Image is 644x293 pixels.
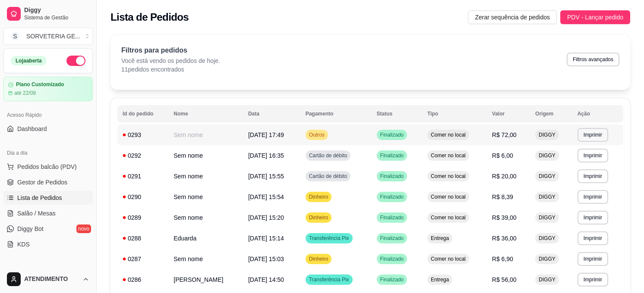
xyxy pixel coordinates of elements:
span: Comer no local [429,256,467,262]
div: 0292 [123,151,163,160]
div: Loja aberta [11,56,47,65]
td: Sem nome [168,249,243,269]
div: 0287 [123,255,163,263]
th: Ação [572,105,623,122]
span: Comer no local [429,214,467,221]
button: PDV - Lançar pedido [560,10,630,24]
div: 0293 [123,131,163,139]
a: Salão / Mesas [3,206,93,220]
th: Pagamento [300,105,372,122]
span: [DATE] 15:20 [248,214,284,221]
span: Outros [307,131,326,138]
button: Filtros avançados [567,53,619,66]
button: Imprimir [578,273,608,287]
span: R$ 8,39 [492,193,513,200]
td: Sem nome [168,166,243,187]
span: PDV - Lançar pedido [567,12,623,22]
button: Imprimir [578,169,608,183]
span: DIGGY [537,276,557,283]
span: [DATE] 14:50 [248,276,284,283]
span: R$ 56,00 [492,276,517,283]
span: Comer no local [429,193,467,200]
a: Lista de Pedidos [3,191,93,205]
span: [DATE] 15:54 [248,193,284,200]
td: Sem nome [168,207,243,228]
button: ATENDIMENTO [3,269,93,290]
button: Imprimir [578,252,608,266]
span: DIGGY [537,173,557,180]
span: DIGGY [537,193,557,200]
a: Plano Customizadoaté 22/09 [3,77,93,101]
span: [DATE] 15:14 [248,235,284,242]
div: Catálogo [3,262,93,275]
span: Comer no local [429,131,467,138]
button: Imprimir [578,231,608,245]
span: Salão / Mesas [17,209,56,218]
span: R$ 72,00 [492,131,517,138]
button: Imprimir [578,149,608,162]
span: [DATE] 16:35 [248,152,284,159]
th: Id do pedido [117,105,168,122]
td: Sem nome [168,187,243,207]
span: Entrega [429,276,451,283]
span: Diggy [24,6,89,14]
span: Dinheiro [307,214,330,221]
th: Tipo [422,105,487,122]
article: até 22/09 [14,90,36,97]
span: DIGGY [537,256,557,262]
span: Cartão de débito [307,173,349,180]
span: Entrega [429,235,451,242]
span: Sistema de Gestão [24,14,89,21]
span: Dinheiro [307,256,330,262]
article: Plano Customizado [16,81,64,88]
p: 11 pedidos encontrados [121,65,220,74]
span: ATENDIMENTO [24,275,79,283]
span: R$ 6,90 [492,256,513,262]
td: Sem nome [168,125,243,145]
span: Transferência Pix [307,276,351,283]
th: Origem [530,105,572,122]
span: Finalizado [379,214,406,221]
span: Comer no local [429,152,467,159]
span: Finalizado [379,173,406,180]
span: Finalizado [379,131,406,138]
span: R$ 36,00 [492,235,517,242]
span: Finalizado [379,152,406,159]
button: Alterar Status [66,56,85,66]
span: R$ 39,00 [492,214,517,221]
div: 0289 [123,213,163,222]
span: Lista de Pedidos [17,193,62,202]
span: Finalizado [379,256,406,262]
span: Gestor de Pedidos [17,178,67,187]
button: Imprimir [578,211,608,224]
div: 0288 [123,234,163,243]
th: Nome [168,105,243,122]
div: 0291 [123,172,163,181]
a: Dashboard [3,122,93,136]
span: Cartão de débito [307,152,349,159]
td: [PERSON_NAME] [168,269,243,290]
div: 0286 [123,275,163,284]
a: DiggySistema de Gestão [3,3,93,24]
span: [DATE] 17:49 [248,131,284,138]
span: Pedidos balcão (PDV) [17,162,77,171]
span: Finalizado [379,276,406,283]
a: Diggy Botnovo [3,222,93,236]
span: KDS [17,240,30,249]
th: Data [243,105,300,122]
a: KDS [3,237,93,251]
span: DIGGY [537,131,557,138]
div: Acesso Rápido [3,108,93,122]
span: [DATE] 15:03 [248,256,284,262]
p: Filtros para pedidos [121,45,220,56]
div: Dia a dia [3,146,93,160]
span: Transferência Pix [307,235,351,242]
div: 0290 [123,193,163,201]
th: Valor [487,105,530,122]
button: Zerar sequência de pedidos [468,10,557,24]
th: Status [372,105,422,122]
span: DIGGY [537,214,557,221]
td: Sem nome [168,145,243,166]
span: Finalizado [379,193,406,200]
td: Eduarda [168,228,243,249]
